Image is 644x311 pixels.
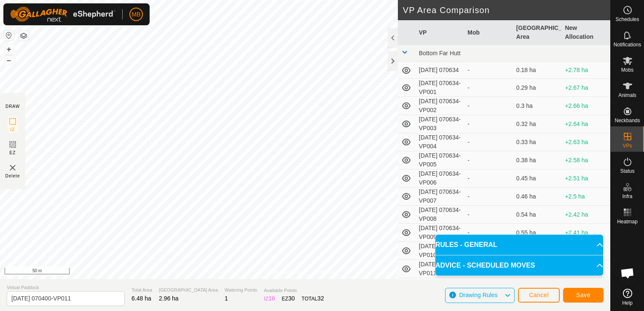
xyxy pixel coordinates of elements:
[282,294,295,303] div: EZ
[561,188,610,206] td: +2.5 ha
[419,50,461,56] span: Bottom Far Hutt
[513,97,562,115] td: 0.3 ha
[416,79,464,97] td: [DATE] 070634-VP001
[622,194,632,199] span: Infra
[513,151,562,169] td: 0.38 ha
[131,287,152,294] span: Total Area
[416,97,464,115] td: [DATE] 070634-VP002
[617,219,638,224] span: Heatmap
[561,62,610,79] td: +2.78 ha
[467,192,510,201] div: -
[513,79,562,97] td: 0.29 ha
[416,151,464,169] td: [DATE] 070634-VP005
[611,285,644,309] a: Help
[416,278,464,296] td: [DATE] 070634-VP012
[467,138,510,147] div: -
[159,287,218,294] span: [GEOGRAPHIC_DATA] Area
[302,294,324,303] div: TOTAL
[268,295,275,302] span: 16
[561,169,610,188] td: +2.51 ha
[464,20,513,45] th: Mob
[416,206,464,224] td: [DATE] 070634-VP008
[225,295,228,302] span: 1
[416,242,464,260] td: [DATE] 070634-VP010
[513,169,562,188] td: 0.45 ha
[467,174,510,183] div: -
[5,173,20,179] span: Delete
[561,115,610,133] td: +2.64 ha
[563,288,604,303] button: Save
[618,93,636,98] span: Animals
[467,156,510,165] div: -
[467,210,510,219] div: -
[561,133,610,151] td: +2.63 ha
[4,55,14,65] button: –
[620,169,634,174] span: Status
[435,255,603,276] p-accordion-header: ADVICE - SCHEDULED MOVES
[467,83,510,92] div: -
[416,20,464,45] th: VP
[529,292,549,298] span: Cancel
[513,278,562,296] td: 0.44 ha
[513,206,562,224] td: 0.54 ha
[416,188,464,206] td: [DATE] 070634-VP007
[513,20,562,45] th: [GEOGRAPHIC_DATA] Area
[614,42,641,47] span: Notifications
[615,17,639,22] span: Schedules
[435,260,535,271] span: ADVICE - SCHEDULED MOVES
[623,143,632,148] span: VPs
[225,287,257,294] span: Watering Points
[288,295,295,302] span: 30
[467,102,510,110] div: -
[513,133,562,151] td: 0.33 ha
[435,240,497,250] span: RULES - GENERAL
[561,278,610,296] td: +2.52 ha
[4,30,14,40] button: Reset Map
[11,126,15,133] span: IZ
[518,288,560,303] button: Cancel
[561,151,610,169] td: +2.58 ha
[159,295,179,302] span: 2.96 ha
[10,7,115,22] img: Gallagher Logo
[467,66,510,75] div: -
[459,292,497,298] span: Drawing Rules
[4,44,14,54] button: +
[621,67,633,72] span: Mobs
[416,133,464,151] td: [DATE] 070634-VP004
[403,5,610,15] h2: VP Area Comparison
[467,228,510,237] div: -
[10,150,16,156] span: EZ
[513,224,562,242] td: 0.55 ha
[576,292,590,298] span: Save
[416,62,464,79] td: [DATE] 070634
[513,62,562,79] td: 0.18 ha
[264,287,324,294] span: Available Points
[132,10,141,19] span: MB
[416,260,464,278] td: [DATE] 070634-VP011
[561,20,610,45] th: New Allocation
[561,224,610,242] td: +2.41 ha
[561,97,610,115] td: +2.66 ha
[435,235,603,255] p-accordion-header: RULES - GENERAL
[19,31,29,41] button: Map Layers
[614,118,640,123] span: Neckbands
[8,163,18,173] img: VP
[131,295,151,302] span: 6.48 ha
[7,284,125,291] span: Virtual Paddock
[416,224,464,242] td: [DATE] 070634-VP009
[264,294,275,303] div: IZ
[416,169,464,188] td: [DATE] 070634-VP006
[314,268,338,276] a: Contact Us
[467,120,510,129] div: -
[615,260,640,286] div: Open chat
[272,268,303,276] a: Privacy Policy
[416,115,464,133] td: [DATE] 070634-VP003
[5,103,20,110] div: DRAW
[561,79,610,97] td: +2.67 ha
[622,300,633,306] span: Help
[561,206,610,224] td: +2.42 ha
[513,188,562,206] td: 0.46 ha
[317,295,324,302] span: 32
[513,115,562,133] td: 0.32 ha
